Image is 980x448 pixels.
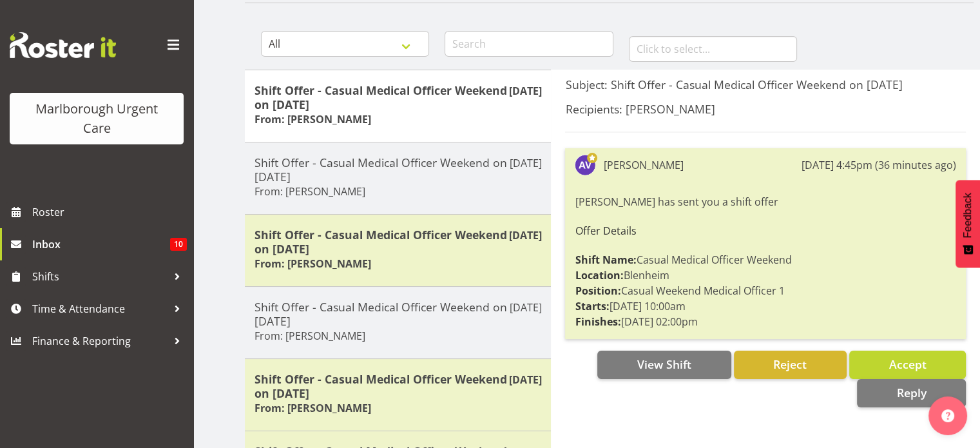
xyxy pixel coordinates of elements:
div: [DATE] 4:45pm (36 minutes ago) [802,157,956,173]
span: View Shift [637,356,691,372]
h5: Shift Offer - Casual Medical Officer Weekend on [DATE] [255,372,541,400]
span: Roster [32,202,187,222]
h6: From: [PERSON_NAME] [255,257,371,270]
strong: Shift Name: [575,253,636,267]
button: Accept [849,351,966,379]
div: [PERSON_NAME] [603,157,683,173]
span: Reject [773,356,807,372]
h6: From: [PERSON_NAME] [255,113,371,126]
span: Feedback [962,193,974,238]
p: [DATE] [509,300,541,315]
span: Reply [896,385,926,400]
button: Reject [734,351,847,379]
h5: Subject: Shift Offer - Casual Medical Officer Weekend on [DATE] [565,77,966,92]
span: Time & Attendance [32,299,168,318]
button: View Shift [597,351,731,379]
p: [DATE] [508,372,541,387]
strong: Position: [575,284,620,298]
img: amber-venning-slater11903.jpg [575,155,595,175]
h5: Shift Offer - Casual Medical Officer Weekend on [DATE] [255,155,541,184]
h6: From: [PERSON_NAME] [255,185,365,198]
span: Finance & Reporting [32,331,168,351]
button: Feedback - Show survey [956,180,980,268]
img: help-xxl-2.png [941,409,954,422]
p: [DATE] [508,228,541,243]
p: [DATE] [508,83,541,99]
span: Shifts [32,267,168,286]
strong: Location: [575,268,623,282]
h6: Offer Details [575,225,956,237]
button: Reply [857,379,966,407]
span: 10 [170,238,187,251]
div: Marlborough Urgent Care [23,99,171,138]
input: Click to select... [629,36,797,62]
span: Inbox [32,235,170,254]
strong: Starts: [575,299,609,313]
h5: Shift Offer - Casual Medical Officer Weekend on [DATE] [255,83,541,112]
img: Rosterit website logo [10,32,116,58]
h6: From: [PERSON_NAME] [255,329,365,342]
span: Accept [889,356,926,372]
h6: From: [PERSON_NAME] [255,402,371,414]
h5: Shift Offer - Casual Medical Officer Weekend on [DATE] [255,300,541,328]
input: Search [445,31,613,57]
p: [DATE] [509,155,541,171]
h5: Shift Offer - Casual Medical Officer Weekend on [DATE] [255,228,541,256]
div: [PERSON_NAME] has sent you a shift offer Casual Medical Officer Weekend Blenheim Casual Weekend M... [575,191,956,333]
strong: Finishes: [575,315,620,329]
h5: Recipients: [PERSON_NAME] [565,102,966,116]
